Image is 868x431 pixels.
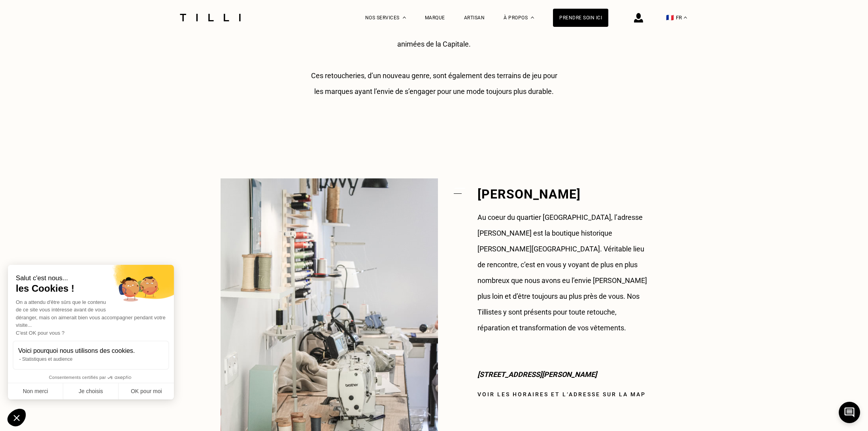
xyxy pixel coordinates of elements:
img: Menu déroulant [403,17,406,19]
img: Logo du service de couturière Tilli [177,14,243,21]
span: 🇫🇷 [666,14,674,21]
img: icône connexion [634,13,643,22]
p: Au coeur du quartier [GEOGRAPHIC_DATA], l’adresse [PERSON_NAME] est la boutique historique [PERSO... [477,210,647,336]
a: Marque [425,15,445,21]
a: Artisan [464,15,485,21]
img: menu déroulant [684,17,687,19]
img: Menu déroulant à propos [531,17,534,19]
a: Prendre soin ici [553,9,608,27]
h2: [PERSON_NAME] [477,189,647,199]
a: Voir les horaires et l‘adresse sur la map [477,391,646,397]
p: [STREET_ADDRESS][PERSON_NAME] [477,367,647,382]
